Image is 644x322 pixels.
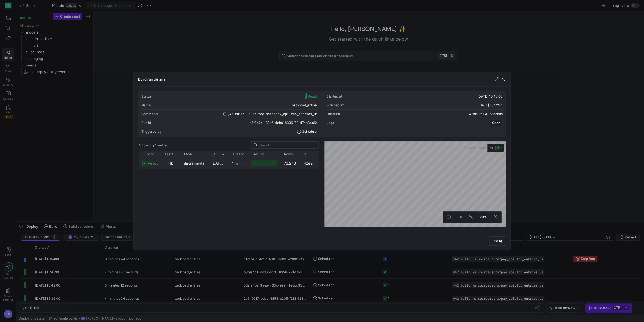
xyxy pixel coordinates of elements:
span: Mode [184,152,193,156]
div: Run Id [141,121,151,125]
span: [DATE] 15:52:41 [478,103,503,107]
div: 42e95fa6-8b18-4d4c-a007-22d2bc31a7cc [300,158,320,168]
button: Close [489,236,506,246]
y42-duration: 4 minutes 41 seconds [469,112,503,116]
span: Build status [142,152,158,156]
h3: Build run details [138,77,165,81]
div: Triggered by [141,130,162,134]
span: Ready [308,95,318,98]
div: Name [141,103,151,107]
span: Asset [164,152,173,156]
input: Search [258,143,315,147]
div: Finished at [327,103,344,107]
div: Showing 1 entry [139,143,167,147]
span: backload_entries [292,103,318,107]
span: b8f9e4c1-88d6-4db0-8396-72147ab34a6e [249,121,318,125]
y42-duration: 4 minutes 38 seconds [231,161,269,165]
span: Duration [231,152,244,156]
span: Timeline [251,152,264,156]
span: 70% [479,214,488,220]
span: Rows [284,152,293,156]
div: Command [141,112,158,116]
span: Id [304,152,306,156]
span: Started at [212,152,219,156]
button: Open [490,120,503,126]
span: y42 build -s source:sonarpay_api.fbo_entries_us [227,112,318,116]
div: Status [141,95,151,98]
span: Scheduler [302,130,318,134]
span: 1 [501,146,502,149]
span: All [490,146,493,150]
button: 70% [476,212,490,223]
span: incremental [185,158,205,169]
span: fbo_entries_us [170,158,178,169]
div: 73,246 [281,158,300,168]
span: [DATE] 15:48:00 [477,94,503,98]
div: Logs [327,121,334,125]
div: Duration [327,112,340,116]
span: Open [492,121,500,125]
span: Close [493,239,502,243]
div: Started at [327,95,342,98]
span: Showing 1 node [462,146,487,150]
span: ready [148,158,158,169]
span: [DATE] 15:48:02 [212,161,239,165]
